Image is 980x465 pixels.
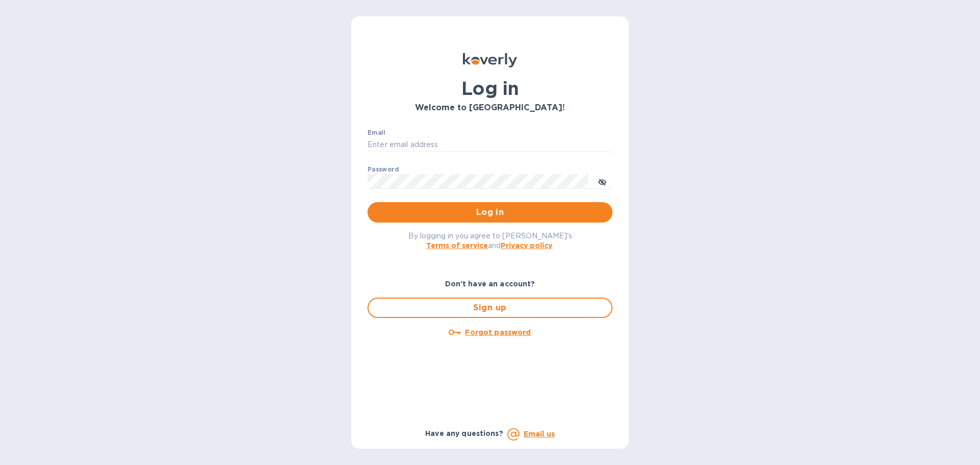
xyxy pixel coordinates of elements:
[367,298,612,318] button: Sign up
[445,280,535,288] b: Don't have an account?
[501,241,552,250] a: Privacy policy
[425,429,503,437] b: Have any questions?
[426,241,488,250] a: Terms of service
[592,171,612,191] button: toggle password visibility
[465,328,531,336] u: Forgot password
[463,53,517,67] img: Koverly
[367,130,385,136] label: Email
[367,103,612,113] h3: Welcome to [GEOGRAPHIC_DATA]!
[367,166,399,173] label: Password
[408,232,572,250] span: By logging in you agree to [PERSON_NAME]'s and .
[376,206,604,218] span: Log in
[367,202,612,223] button: Log in
[367,137,612,153] input: Enter email address
[377,302,603,314] span: Sign up
[524,430,555,438] a: Email us
[367,78,612,99] h1: Log in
